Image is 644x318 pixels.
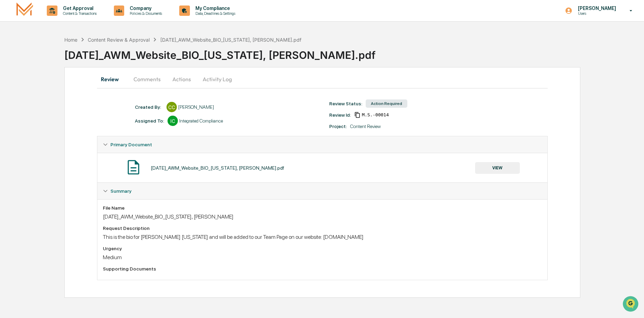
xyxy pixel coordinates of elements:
[329,101,362,106] div: Review Status:
[7,87,12,93] div: 🖐️
[97,183,547,199] div: Summary
[103,213,542,220] div: [DATE]_AWM_Website_BIO_[US_STATE], [PERSON_NAME]
[197,71,237,87] button: Activity Log
[190,11,239,16] p: Data, Deadlines & Settings
[47,84,88,96] a: 🗄️Attestations
[117,55,125,63] button: Start new chat
[64,37,77,43] div: Home
[17,2,33,19] img: logo
[362,112,389,118] span: 925a9adb-8fdb-4dcf-95fd-7d50dbe78d22
[97,136,547,153] div: Primary Document
[572,11,620,16] p: Users
[168,116,178,126] div: IC
[366,99,407,108] div: Action Required
[622,295,641,314] iframe: Open customer support
[97,71,128,87] button: Review
[160,37,301,43] div: [DATE]_AWM_Website_BIO_[US_STATE], [PERSON_NAME].pdf
[50,87,55,93] div: 🗄️
[57,87,85,94] span: Attestations
[97,199,547,280] div: Summary
[103,246,542,251] div: Urgency
[103,266,542,272] div: Supporting Documents
[167,102,177,112] div: CC
[7,53,19,65] img: 1746055101610-c473b297-6a78-478c-a979-82029cc54cd1
[166,71,197,87] button: Actions
[23,60,87,65] div: We're available if you need us!
[103,225,542,231] div: Request Description
[572,6,620,11] p: [PERSON_NAME]
[49,116,83,122] a: Powered byPylon
[178,104,214,110] div: [PERSON_NAME]
[103,234,542,240] div: This is the bio for [PERSON_NAME] [US_STATE] and will be added to our Team Page on our website: [...
[4,84,47,96] a: 🖐️Preclearance
[103,205,542,211] div: File Name
[135,104,163,110] div: Created By: ‎ ‎
[124,11,165,16] p: Policies & Documents
[329,112,351,118] div: Review Id:
[135,118,164,124] div: Assigned To:
[4,97,46,109] a: 🔎Data Lookup
[190,6,239,11] p: My Compliance
[475,162,520,174] button: VIEW
[179,118,223,124] div: Integrated Compliance
[110,188,131,194] span: Summary
[57,11,100,16] p: Content & Transactions
[124,6,165,11] p: Company
[14,87,44,94] span: Preclearance
[14,100,43,107] span: Data Lookup
[97,153,547,182] div: Primary Document
[23,53,113,60] div: Start new chat
[88,37,150,43] div: Content Review & Approval
[7,100,12,106] div: 🔎
[110,142,152,147] span: Primary Document
[97,71,548,87] div: secondary tabs example
[125,159,142,176] img: Document Icon
[128,71,166,87] button: Comments
[151,165,284,171] div: [DATE]_AWM_Website_BIO_[US_STATE], [PERSON_NAME].pdf
[350,124,381,129] div: Content Review
[64,43,644,61] div: [DATE]_AWM_Website_BIO_[US_STATE], [PERSON_NAME].pdf
[7,14,125,25] p: How can we help?
[57,6,100,11] p: Get Approval
[329,124,347,129] div: Project:
[68,117,83,122] span: Pylon
[103,254,542,261] div: Medium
